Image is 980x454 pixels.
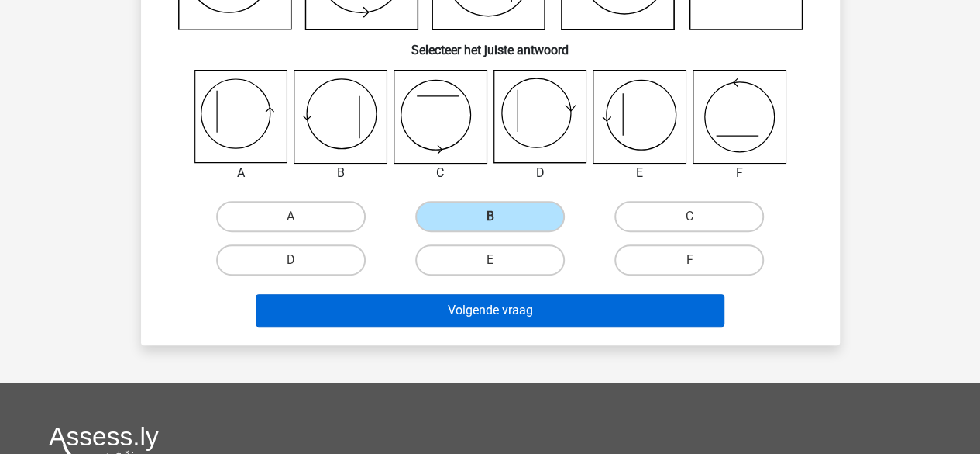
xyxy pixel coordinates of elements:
label: E [415,244,565,276]
h6: Selecteer het juiste antwoord [166,30,815,57]
label: D [216,244,366,276]
label: F [614,244,764,276]
div: C [382,164,499,182]
label: C [614,201,764,232]
button: Volgende vraag [256,294,724,327]
div: D [482,164,599,182]
div: E [581,164,698,182]
label: A [216,201,366,232]
div: B [282,164,399,182]
div: F [681,164,798,182]
div: A [183,164,300,182]
label: B [415,201,565,232]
